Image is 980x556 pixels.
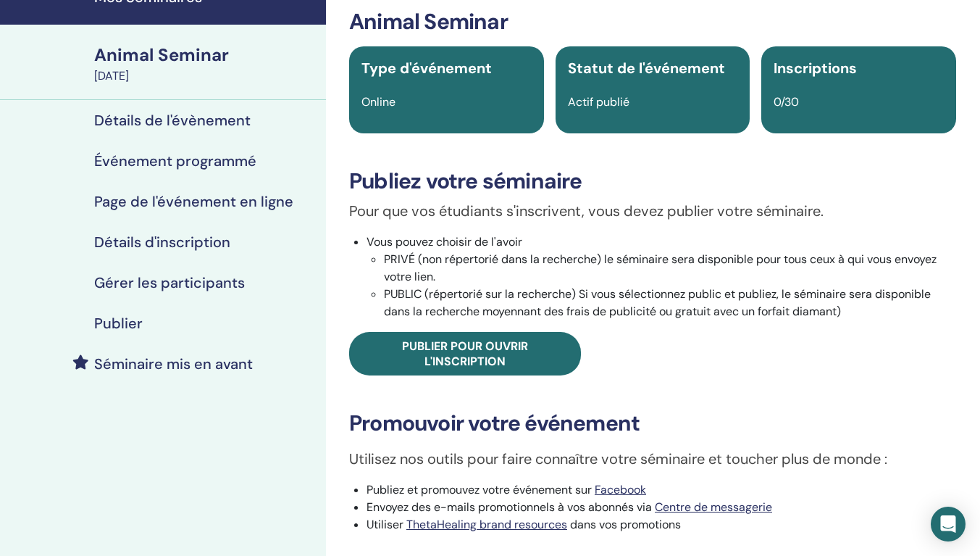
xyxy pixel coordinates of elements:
[94,274,245,291] h4: Gérer les participants
[367,233,956,320] li: Vous pouvez choisir de l'avoir
[361,59,492,78] span: Type d'événement
[367,516,956,534] li: Utiliser dans vos promotions
[406,517,567,532] a: ThetaHealing brand resources
[94,43,317,67] div: Animal Seminar
[349,168,956,194] h3: Publiez votre séminaire
[384,251,956,286] li: PRIVÉ (non répertorié dans la recherche) le séminaire sera disponible pour tous ceux à qui vous e...
[94,193,293,210] h4: Page de l'événement en ligne
[85,43,326,85] a: Animal Seminar[DATE]
[361,94,395,109] span: Online
[94,233,230,251] h4: Détails d'inscription
[655,499,772,515] a: Centre de messagerie
[94,315,143,332] h4: Publier
[94,112,251,129] h4: Détails de l'évènement
[774,94,799,109] span: 0/30
[367,499,956,516] li: Envoyez des e-mails promotionnels à vos abonnés via
[568,94,629,109] span: Actif publié
[94,67,317,85] div: [DATE]
[349,410,956,436] h3: Promouvoir votre événement
[94,152,256,170] h4: Événement programmé
[367,481,956,499] li: Publiez et promouvez votre événement sur
[595,482,646,497] a: Facebook
[94,355,253,373] h4: Séminaire mis en avant
[384,286,956,320] li: PUBLIC (répertorié sur la recherche) Si vous sélectionnez public et publiez, le séminaire sera di...
[349,200,956,222] p: Pour que vos étudiants s'inscrivent, vous devez publier votre séminaire.
[349,448,956,470] p: Utilisez nos outils pour faire connaître votre séminaire et toucher plus de monde :
[349,332,581,375] a: Publier pour ouvrir l'inscription
[931,507,966,542] div: Open Intercom Messenger
[774,59,857,78] span: Inscriptions
[402,339,528,369] span: Publier pour ouvrir l'inscription
[349,9,956,35] h3: Animal Seminar
[568,59,725,78] span: Statut de l'événement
